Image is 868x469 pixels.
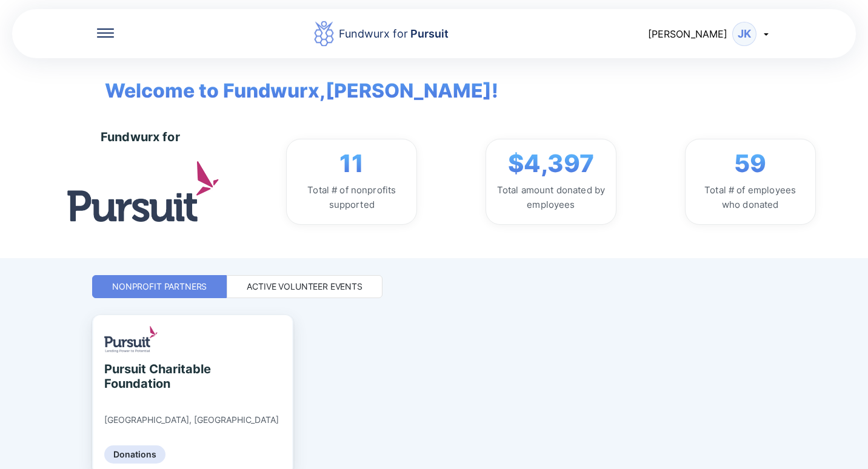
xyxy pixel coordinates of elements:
div: Fundwurx for [339,25,449,42]
div: Total amount donated by employees [496,183,606,212]
span: 11 [339,149,364,178]
span: [PERSON_NAME] [648,28,727,40]
div: Total # of employees who donated [695,183,806,212]
div: Nonprofit Partners [112,281,207,293]
span: Welcome to Fundwurx, [PERSON_NAME] ! [87,58,498,105]
div: Pursuit Charitable Foundation [104,362,215,391]
div: Active Volunteer Events [247,281,362,293]
div: Total # of nonprofits supported [296,183,407,212]
div: Fundwurx for [101,130,180,144]
span: 59 [734,149,766,178]
img: logo.jpg [67,161,219,221]
div: Donations [104,445,165,464]
span: Pursuit [408,27,449,40]
span: $4,397 [508,149,594,178]
div: [GEOGRAPHIC_DATA], [GEOGRAPHIC_DATA] [104,414,279,425]
div: JK [732,22,756,46]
